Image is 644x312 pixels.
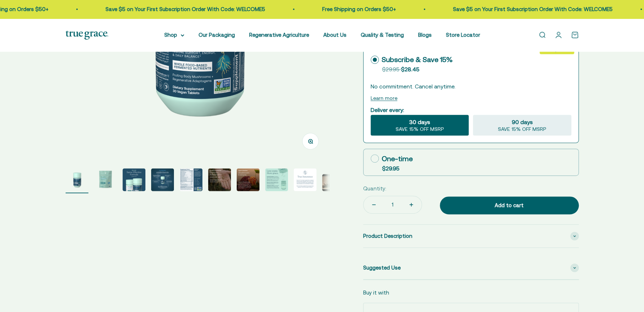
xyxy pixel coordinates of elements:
[123,168,145,191] img: One Daily Men's Multivitamin
[66,168,88,193] button: Go to item 1
[363,288,389,297] p: Buy it with
[363,264,401,272] span: Suggested Use
[199,32,235,38] a: Our Packaging
[361,32,404,38] a: Quality & Testing
[164,31,184,39] summary: Shop
[418,32,432,38] a: Blogs
[294,168,316,191] img: One Daily Men's Multivitamin
[454,201,565,210] div: Add to cart
[363,256,579,279] summary: Suggested Use
[151,168,174,193] button: Go to item 4
[446,32,480,38] a: Store Locator
[401,196,422,213] button: Increase quantity
[363,232,412,240] span: Product Description
[208,168,231,193] button: Go to item 6
[363,184,386,193] label: Quantity:
[94,168,117,193] button: Go to item 2
[151,168,174,191] img: One Daily Men's Multivitamin
[453,5,613,14] p: Save $5 on Your First Subscription Order With Code: WELCOME5
[180,168,202,191] img: One Daily Men's Multivitamin
[364,196,384,213] button: Decrease quantity
[322,174,345,193] button: Go to item 10
[180,168,202,193] button: Go to item 5
[265,168,288,193] button: Go to item 8
[322,6,396,12] a: Free Shipping on Orders $50+
[249,32,309,38] a: Regenerative Agriculture
[94,168,117,191] img: Daily Multivitamin for Immune Support, Energy, and Daily Balance* - Vitamin A, Vitamin D3, and Zi...
[363,225,579,247] summary: Product Description
[440,196,579,214] button: Add to cart
[237,168,259,191] img: One Daily Men's Multivitamin
[237,168,259,193] button: Go to item 7
[208,168,231,191] img: One Daily Men's Multivitamin
[123,168,145,193] button: Go to item 3
[66,168,88,191] img: One Daily Men's Multivitamin
[265,168,288,191] img: One Daily Men's Multivitamin
[323,32,346,38] a: About Us
[294,168,316,193] button: Go to item 9
[105,5,265,14] p: Save $5 on Your First Subscription Order With Code: WELCOME5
